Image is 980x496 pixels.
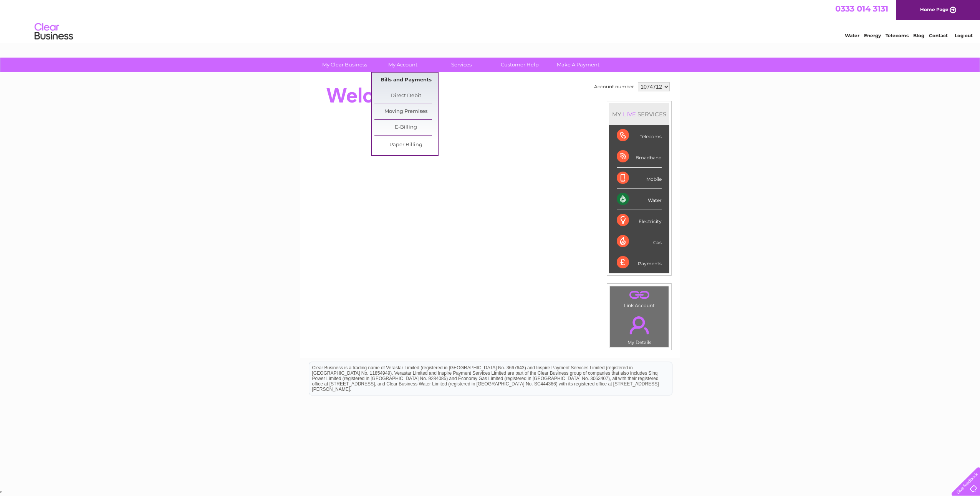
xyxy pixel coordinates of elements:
a: Make A Payment [546,58,610,72]
a: Water [845,33,859,38]
a: Services [430,58,493,72]
a: Bills and Payments [374,73,438,88]
div: Water [617,189,662,210]
a: . [612,312,667,339]
div: Clear Business is a trading name of Verastar Limited (registered in [GEOGRAPHIC_DATA] No. 3667643... [309,4,672,37]
td: My Details [609,310,669,347]
div: MY SERVICES [609,103,669,125]
td: Account number [592,80,636,93]
a: Customer Help [488,58,551,72]
a: . [612,288,667,302]
div: Mobile [617,168,662,189]
a: Blog [913,33,924,38]
td: Link Account [609,286,669,310]
div: Broadband [617,146,662,167]
a: Energy [864,33,881,38]
a: My Clear Business [313,58,376,72]
a: E-Billing [374,120,438,135]
a: Log out [955,33,973,38]
div: LIVE [621,111,637,118]
a: Paper Billing [374,137,438,153]
a: My Account [371,58,435,72]
a: Contact [929,33,948,38]
a: Direct Debit [374,88,438,104]
img: logo.png [34,20,73,43]
div: Telecoms [617,125,662,146]
div: Payments [617,252,662,273]
a: Moving Premises [374,104,438,119]
div: Electricity [617,210,662,231]
a: Telecoms [886,33,909,38]
a: 0333 014 3131 [835,4,888,13]
div: Gas [617,231,662,252]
